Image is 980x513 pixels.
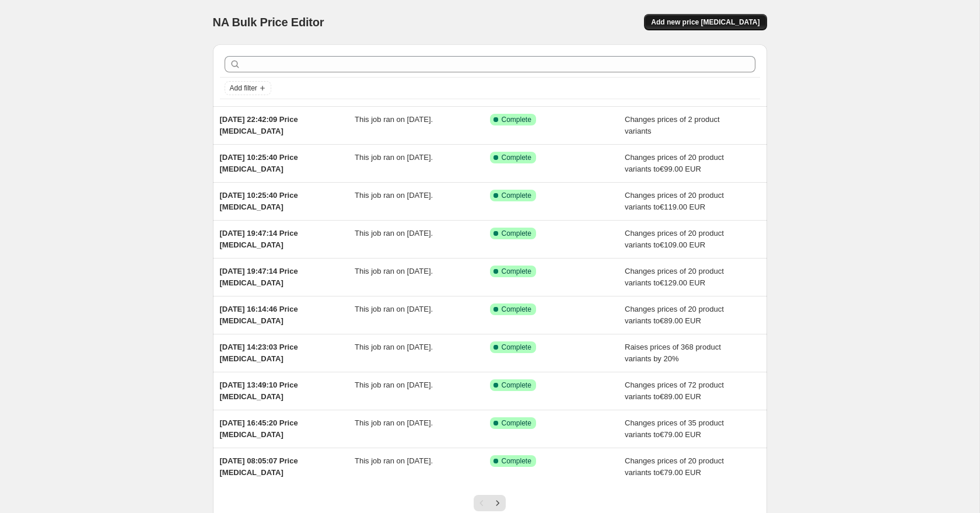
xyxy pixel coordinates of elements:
[660,316,701,325] span: €89.00 EUR
[625,418,724,439] span: Changes prices of 35 product variants to
[355,191,433,200] span: This job ran on [DATE].
[625,191,724,211] span: Changes prices of 20 product variants to
[502,267,531,276] span: Complete
[220,191,298,211] span: [DATE] 10:25:40 Price [MEDICAL_DATA]
[230,83,257,93] span: Add filter
[502,456,531,466] span: Complete
[625,229,724,249] span: Changes prices of 20 product variants to
[220,305,298,325] span: [DATE] 16:14:46 Price [MEDICAL_DATA]
[502,343,531,352] span: Complete
[502,305,531,314] span: Complete
[489,495,506,511] button: Next
[660,430,701,439] span: €79.00 EUR
[625,343,721,363] span: Raises prices of 368 product variants by 20%
[220,229,298,249] span: [DATE] 19:47:14 Price [MEDICAL_DATA]
[502,418,531,428] span: Complete
[355,343,433,351] span: This job ran on [DATE].
[625,115,720,135] span: Changes prices of 2 product variants
[474,495,506,511] nav: Pagination
[502,229,531,238] span: Complete
[355,153,433,162] span: This job ran on [DATE].
[660,468,701,477] span: €79.00 EUR
[625,456,724,477] span: Changes prices of 20 product variants to
[502,115,531,124] span: Complete
[355,229,433,238] span: This job ran on [DATE].
[660,203,705,211] span: €119.00 EUR
[355,418,433,427] span: This job ran on [DATE].
[355,305,433,313] span: This job ran on [DATE].
[225,81,271,95] button: Add filter
[220,115,298,135] span: [DATE] 22:42:09 Price [MEDICAL_DATA]
[213,16,324,29] span: NA Bulk Price Editor
[625,267,724,287] span: Changes prices of 20 product variants to
[660,278,705,287] span: €129.00 EUR
[644,14,766,30] button: Add new price [MEDICAL_DATA]
[502,191,531,200] span: Complete
[660,392,701,401] span: €89.00 EUR
[625,305,724,325] span: Changes prices of 20 product variants to
[220,456,298,477] span: [DATE] 08:05:07 Price [MEDICAL_DATA]
[651,18,759,27] span: Add new price [MEDICAL_DATA]
[660,165,701,173] span: €99.00 EUR
[625,381,724,401] span: Changes prices of 72 product variants to
[220,418,298,439] span: [DATE] 16:45:20 Price [MEDICAL_DATA]
[625,153,724,173] span: Changes prices of 20 product variants to
[220,267,298,287] span: [DATE] 19:47:14 Price [MEDICAL_DATA]
[355,115,433,124] span: This job ran on [DATE].
[660,240,705,249] span: €109.00 EUR
[355,456,433,465] span: This job ran on [DATE].
[355,267,433,275] span: This job ran on [DATE].
[220,153,298,173] span: [DATE] 10:25:40 Price [MEDICAL_DATA]
[502,153,531,162] span: Complete
[220,381,298,401] span: [DATE] 13:49:10 Price [MEDICAL_DATA]
[355,381,433,389] span: This job ran on [DATE].
[220,343,298,363] span: [DATE] 14:23:03 Price [MEDICAL_DATA]
[502,381,531,390] span: Complete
